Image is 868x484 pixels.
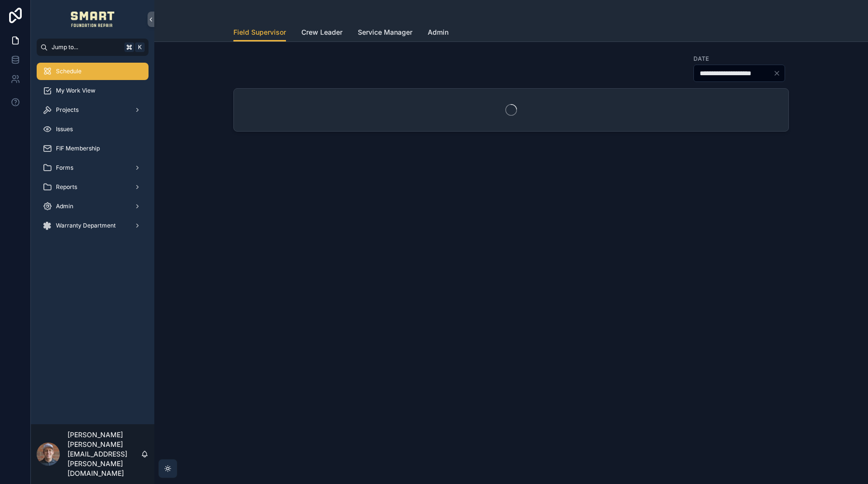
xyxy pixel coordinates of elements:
a: Field Supervisor [233,24,286,42]
a: Admin [37,198,149,215]
span: Reports [56,183,77,191]
a: Reports [37,178,149,196]
a: Schedule [37,63,149,80]
a: Admin [428,24,448,43]
span: Admin [428,27,448,37]
a: Crew Leader [301,24,342,43]
a: Issues [37,121,149,138]
span: My Work View [56,87,95,94]
span: Issues [56,125,73,133]
a: My Work View [37,82,149,99]
span: K [136,43,144,51]
span: Jump to... [52,43,121,51]
span: Field Supervisor [233,27,286,37]
span: Service Manager [358,27,412,37]
span: Forms [56,164,73,172]
a: Service Manager [358,24,412,43]
button: Clear [773,69,785,77]
span: FIF Membership [56,145,100,152]
div: scrollable content [31,56,154,247]
img: App logo [71,12,115,27]
span: Schedule [56,67,81,75]
label: Date [693,54,709,63]
a: Projects [37,101,149,119]
a: Forms [37,159,149,176]
a: Warranty Department [37,217,149,234]
span: Admin [56,202,73,210]
span: Crew Leader [301,27,342,37]
a: FIF Membership [37,140,149,157]
span: Projects [56,106,79,114]
p: [PERSON_NAME] [PERSON_NAME][EMAIL_ADDRESS][PERSON_NAME][DOMAIN_NAME] [68,430,141,478]
span: Warranty Department [56,222,116,229]
button: Jump to...K [37,39,149,56]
